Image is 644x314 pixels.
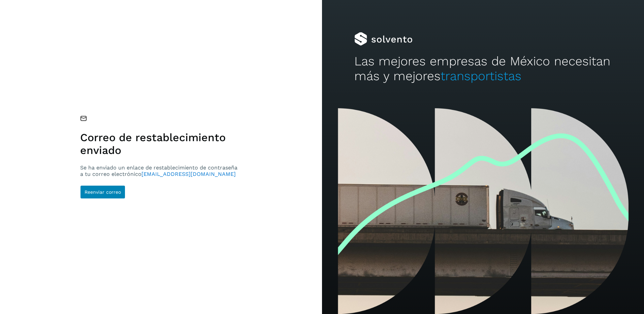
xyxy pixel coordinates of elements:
[141,171,236,177] span: [EMAIL_ADDRESS][DOMAIN_NAME]
[80,131,240,157] h1: Correo de restablecimiento enviado
[80,185,125,199] button: Reenviar correo
[80,164,240,177] p: Se ha enviado un enlace de restablecimiento de contraseña a tu correo electrónico
[85,190,121,194] span: Reenviar correo
[441,69,521,83] span: transportistas
[354,54,612,84] h2: Las mejores empresas de México necesitan más y mejores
